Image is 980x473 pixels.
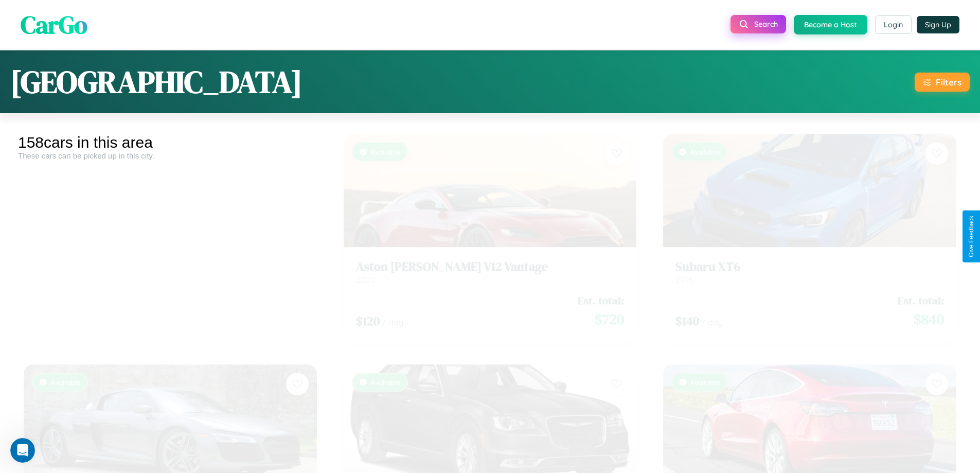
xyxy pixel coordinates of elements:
div: 158 cars in this area [18,134,323,151]
span: Available [690,138,720,147]
span: Available [370,369,401,377]
a: Aston [PERSON_NAME] V12 Vantage2020 [356,250,625,275]
button: Search [730,15,786,33]
a: Subaru XT62016 [675,250,944,275]
div: These cars can be picked up in this city. [18,151,323,160]
div: Give Feedback [968,216,975,257]
button: Become a Host [794,15,867,34]
span: Available [50,369,81,377]
span: Available [690,369,720,377]
iframe: Intercom live chat [10,438,35,463]
button: Filters [915,73,970,92]
span: $ 720 [594,300,624,320]
span: Est. total: [898,284,944,299]
span: $ 120 [356,303,380,320]
h1: [GEOGRAPHIC_DATA] [10,61,302,103]
span: $ 140 [675,303,699,320]
span: Available [370,138,401,147]
h3: Subaru XT6 [675,250,944,265]
span: 2016 [675,265,693,275]
span: / day [382,308,403,318]
span: / day [701,308,723,318]
button: Login [875,15,912,34]
span: Search [754,20,778,29]
span: $ 840 [914,300,944,320]
span: Est. total: [578,284,624,299]
h3: Aston [PERSON_NAME] V12 Vantage [356,250,625,265]
span: 2020 [356,265,376,275]
div: Filters [936,77,961,87]
button: Sign Up [917,16,959,33]
span: CarGo [21,8,87,42]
